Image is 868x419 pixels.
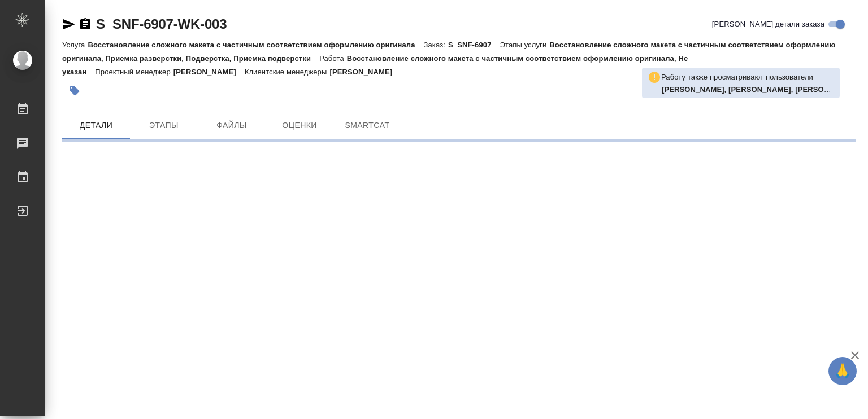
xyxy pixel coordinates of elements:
span: SmartCat [340,118,394,133]
button: 🙏 [828,357,857,385]
p: Этапы услуги [500,41,550,49]
span: Файлы [205,118,259,133]
p: [PERSON_NAME] [329,68,401,76]
button: Добавить тэг [62,78,87,103]
span: Этапы [137,118,191,133]
p: Клиентские менеджеры [245,68,330,76]
p: Проектный менеджер [95,68,173,76]
b: [PERSON_NAME], [PERSON_NAME], [PERSON_NAME] [662,85,858,94]
p: Работа [319,54,347,63]
p: Восстановление сложного макета с частичным соответствием оформлению оригинала, Не указан [62,54,688,76]
button: Скопировать ссылку для ЯМессенджера [62,17,76,31]
p: Гусельников Роман, Крамник Артём, Панькина Анна [662,84,834,95]
p: Восстановление сложного макета с частичным соответствием оформлению оригинала [88,41,423,49]
p: [PERSON_NAME] [173,68,245,76]
button: Скопировать ссылку [79,17,92,31]
span: Детали [69,118,123,133]
span: 🙏 [833,359,852,383]
a: S_SNF-6907-WK-003 [96,16,227,32]
p: Заказ: [424,41,448,49]
span: Оценки [272,118,327,133]
p: S_SNF-6907 [448,41,500,49]
p: Услуга [62,41,88,49]
span: [PERSON_NAME] детали заказа [712,19,824,30]
p: Работу также просматривают пользователи [661,72,813,83]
